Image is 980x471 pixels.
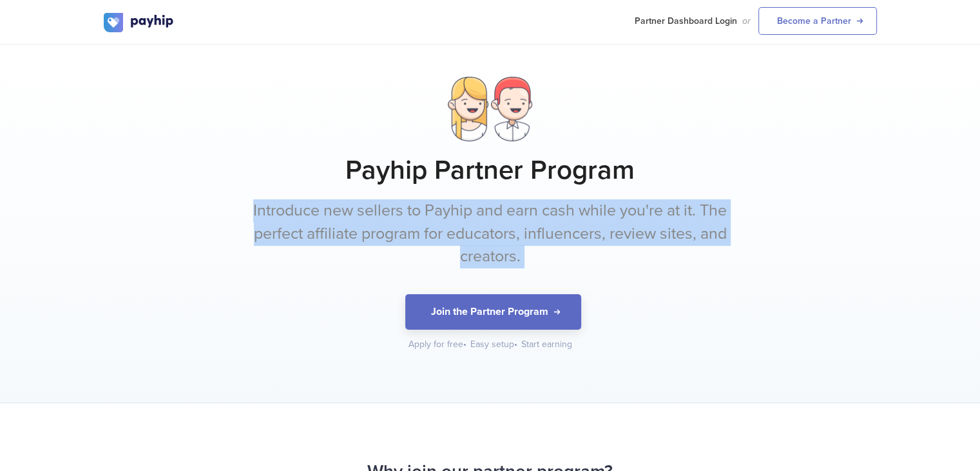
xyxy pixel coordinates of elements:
div: Start earning [521,338,572,351]
img: lady.png [448,77,488,141]
button: Join the Partner Program [405,294,581,330]
img: logo.svg [104,13,175,32]
h1: Payhip Partner Program [104,154,877,186]
img: dude.png [491,77,532,141]
div: Easy setup [470,338,519,351]
div: Apply for free [408,338,468,351]
span: • [463,339,466,350]
p: Introduce new sellers to Payhip and earn cash while you're at it. The perfect affiliate program f... [249,199,732,268]
a: Become a Partner [758,7,877,35]
span: • [514,339,517,350]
